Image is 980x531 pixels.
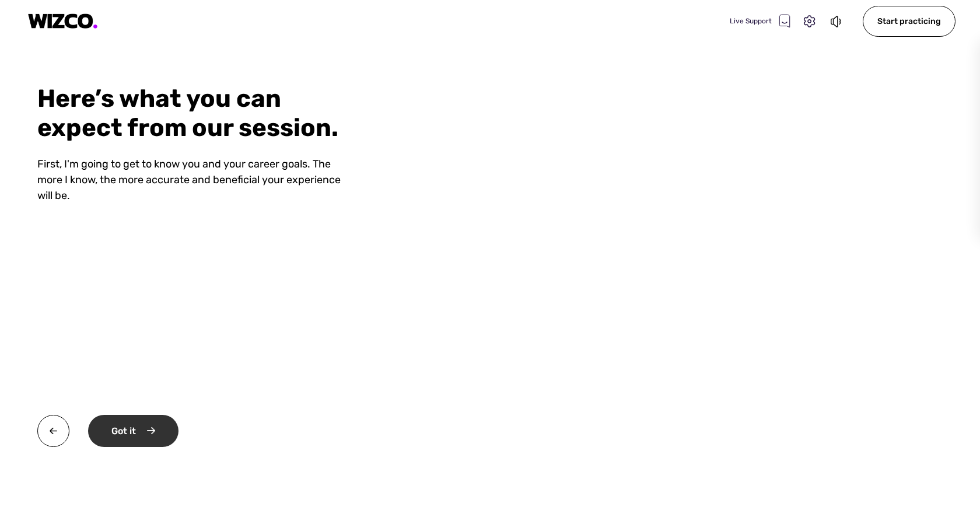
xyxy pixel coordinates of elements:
[730,14,790,28] div: Live Support
[88,415,178,447] div: Got it
[28,13,98,29] img: logo
[863,6,956,37] div: Start practicing
[37,84,355,142] div: Here’s what you can expect from our session.
[37,415,69,447] img: twa0v+wMBzw8O7hXOoXfZwY4Rs7V4QQI7OXhSEnh6TzU1B8CMcie5QIvElVkpoMP8DJr7EI0p8Ns6ryRf5n4wFbqwEIwXmb+H...
[37,156,355,204] div: First, I'm going to get to know you and your career goals. The more I know, the more accurate and...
